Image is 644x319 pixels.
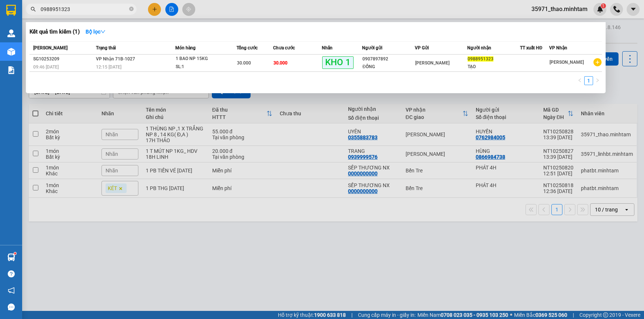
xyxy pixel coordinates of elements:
span: left [578,78,582,83]
span: VP Nhận [549,45,567,50]
span: VP Gửi [415,45,429,50]
img: warehouse-icon [7,253,15,261]
h3: Kết quả tìm kiếm ( 1 ) [30,28,80,36]
span: Nhãn [322,45,333,50]
span: Chưa cước [273,45,295,50]
li: Next Page [593,76,602,85]
button: Bộ lọcdown [80,26,111,38]
span: 30.000 [237,60,251,66]
div: 1 BAO NP 15KG [176,55,231,63]
span: notification [8,287,15,294]
span: question-circle [8,270,15,277]
input: Tìm tên, số ĐT hoặc mã đơn [41,5,128,13]
span: KHO 1 [322,56,354,69]
span: TT xuất HĐ [520,45,543,50]
span: Người nhận [467,45,491,50]
div: TẠO [468,63,520,71]
div: ĐỒNG [362,63,414,71]
img: warehouse-icon [7,29,15,37]
img: warehouse-icon [7,48,15,56]
img: logo-vxr [6,5,16,16]
span: Món hàng [175,45,196,50]
span: close-circle [129,7,134,11]
span: 12:15 [DATE] [96,64,121,70]
span: VP Nhận 71B-1027 [96,56,135,62]
span: Trạng thái [96,45,116,50]
span: 0988951323 [468,56,493,62]
img: solution-icon [7,66,15,74]
li: Previous Page [575,76,584,85]
span: right [595,78,600,83]
span: message [8,304,15,311]
a: 1 [585,77,593,85]
span: plus-circle [593,58,602,66]
span: search [31,7,36,12]
button: right [593,76,602,85]
div: 0907897892 [362,55,414,63]
span: [PERSON_NAME] [33,45,68,50]
span: Tổng cước [237,45,258,50]
span: Người gửi [362,45,382,50]
div: SL: 1 [176,63,231,71]
span: down [100,29,106,34]
strong: Bộ lọc [86,29,106,35]
span: [PERSON_NAME] [415,60,450,66]
sup: 1 [14,252,16,255]
span: close-circle [129,6,134,13]
span: 30.000 [273,60,287,66]
button: left [575,76,584,85]
span: 09:46 [DATE] [33,64,59,70]
span: [PERSON_NAME] [550,60,584,65]
div: SG10253209 [33,55,94,63]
